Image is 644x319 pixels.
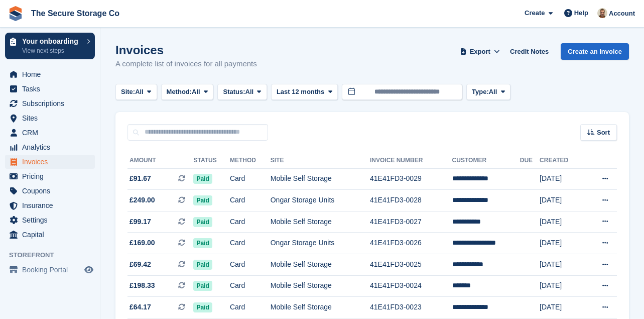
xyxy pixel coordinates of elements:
[193,174,212,184] span: Paid
[161,84,214,100] button: Method: All
[540,153,584,169] th: Created
[22,155,82,169] span: Invoices
[271,297,370,318] td: Mobile Self Storage
[5,33,95,59] a: Your onboarding View next steps
[470,47,490,57] span: Export
[230,211,271,233] td: Card
[540,275,584,297] td: [DATE]
[121,87,135,97] span: Site:
[8,6,23,21] img: stora-icon-8386f47178a22dfd0bd8f6a31ec36ba5ce8667c1dd55bd0f319d3a0aa187defe.svg
[458,43,502,60] button: Export
[5,82,95,96] a: menu
[22,198,82,212] span: Insurance
[5,169,95,183] a: menu
[271,168,370,190] td: Mobile Self Storage
[452,153,520,169] th: Customer
[22,67,82,81] span: Home
[22,169,82,183] span: Pricing
[5,155,95,169] a: menu
[22,82,82,96] span: Tasks
[193,217,212,227] span: Paid
[506,43,553,60] a: Credit Notes
[370,211,452,233] td: 41E41FD3-0027
[597,128,610,138] span: Sort
[540,297,584,318] td: [DATE]
[370,233,452,254] td: 41E41FD3-0026
[130,173,151,184] span: £91.67
[167,87,192,97] span: Method:
[230,254,271,276] td: Card
[370,275,452,297] td: 41E41FD3-0024
[135,87,144,97] span: All
[370,168,452,190] td: 41E41FD3-0029
[5,198,95,212] a: menu
[271,190,370,211] td: Ongar Storage Units
[5,184,95,198] a: menu
[115,58,257,70] p: A complete list of invoices for all payments
[130,259,151,270] span: £69.42
[370,153,452,169] th: Invoice Number
[22,213,82,227] span: Settings
[609,9,635,19] span: Account
[193,195,212,205] span: Paid
[574,8,588,18] span: Help
[271,275,370,297] td: Mobile Self Storage
[193,281,212,291] span: Paid
[193,238,212,248] span: Paid
[27,5,123,22] a: The Secure Storage Co
[277,87,324,97] span: Last 12 months
[5,96,95,111] a: menu
[127,153,193,169] th: Amount
[130,195,155,205] span: £249.00
[83,264,95,276] a: Preview store
[22,111,82,125] span: Sites
[130,238,155,248] span: £169.00
[525,8,545,18] span: Create
[193,302,212,312] span: Paid
[115,84,157,100] button: Site: All
[22,140,82,154] span: Analytics
[230,275,271,297] td: Card
[5,228,95,242] a: menu
[230,297,271,318] td: Card
[5,263,95,277] a: menu
[271,153,370,169] th: Site
[230,190,271,211] td: Card
[22,96,82,111] span: Subscriptions
[193,153,230,169] th: Status
[22,46,82,55] p: View next steps
[5,111,95,125] a: menu
[520,153,540,169] th: Due
[466,84,510,100] button: Type: All
[9,250,100,260] span: Storefront
[540,190,584,211] td: [DATE]
[130,302,151,312] span: £64.17
[597,8,607,18] img: Oliver Gemmil
[5,140,95,154] a: menu
[561,43,629,60] a: Create an Invoice
[540,254,584,276] td: [DATE]
[230,233,271,254] td: Card
[22,263,82,277] span: Booking Portal
[192,87,200,97] span: All
[271,211,370,233] td: Mobile Self Storage
[22,184,82,198] span: Coupons
[22,126,82,140] span: CRM
[22,38,82,45] p: Your onboarding
[540,233,584,254] td: [DATE]
[130,217,151,227] span: £99.17
[193,260,212,270] span: Paid
[540,168,584,190] td: [DATE]
[271,84,338,100] button: Last 12 months
[217,84,267,100] button: Status: All
[489,87,497,97] span: All
[230,168,271,190] td: Card
[22,228,82,242] span: Capital
[370,254,452,276] td: 41E41FD3-0025
[271,254,370,276] td: Mobile Self Storage
[370,190,452,211] td: 41E41FD3-0028
[130,280,155,291] span: £198.33
[223,87,245,97] span: Status:
[5,67,95,81] a: menu
[5,213,95,227] a: menu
